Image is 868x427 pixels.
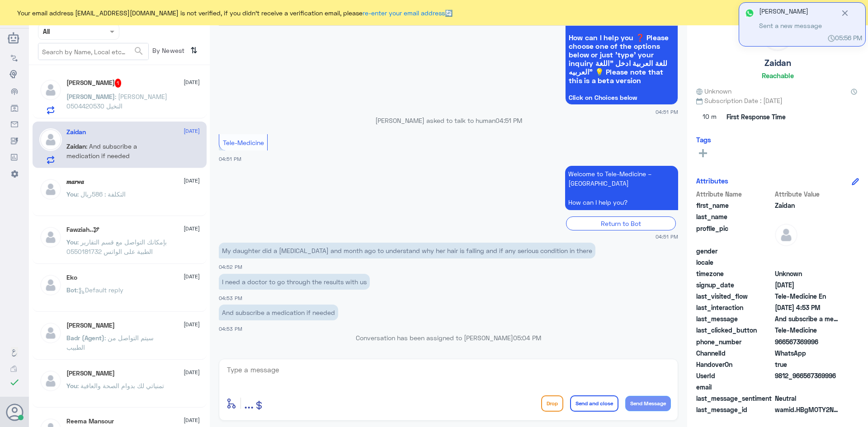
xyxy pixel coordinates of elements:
[184,177,200,185] span: [DATE]
[759,21,822,30] span: Sent a new message
[133,44,144,59] button: search
[696,405,773,414] span: last_message_id
[66,93,167,110] span: : [PERSON_NAME] النخيل 0504420530
[828,33,862,42] span: 05:56 PM
[190,43,198,58] i: ⇅
[696,360,773,369] span: HandoverOn
[66,238,77,246] span: You
[569,94,675,101] span: Click on Choices below
[184,368,200,376] span: [DATE]
[759,6,822,20] p: [PERSON_NAME]
[219,295,242,301] span: 04:53 PM
[656,108,678,116] span: 04:51 PM
[219,116,678,125] p: [PERSON_NAME] asked to talk to human
[219,243,595,258] p: 3/9/2025, 4:52 PM
[696,109,723,125] span: 10 m
[775,337,840,347] span: 966567369996
[696,337,773,347] span: phone_number
[696,224,773,244] span: profile_pic
[66,334,154,351] span: : سيتم التواصل من الطبيب
[66,226,99,234] h5: Fawziah..🕊
[184,320,200,328] span: [DATE]
[775,382,840,392] span: null
[39,370,62,392] img: defaultAdmin.png
[39,226,62,249] img: defaultAdmin.png
[219,326,242,332] span: 04:53 PM
[17,8,453,18] span: Your email address [EMAIL_ADDRESS][DOMAIN_NAME] is not verified, if you didn't receive a verifica...
[775,280,840,290] span: 2025-09-01T22:42:32.594Z
[66,286,77,294] span: Bot
[77,286,123,294] span: : Default reply
[66,178,84,186] h5: 𝒎𝒂𝒓𝒘𝒂
[656,233,678,240] span: 04:51 PM
[726,112,786,122] span: First Response Time
[66,190,77,198] span: You
[696,246,773,256] span: gender
[66,142,86,150] span: Zaidan
[219,264,242,270] span: 04:52 PM
[38,43,148,60] input: Search by Name, Local etc…
[696,325,773,335] span: last_clicked_button
[363,9,445,17] a: re-enter your email address
[223,139,264,146] span: Tele-Medicine
[115,79,122,88] span: 1
[775,258,840,267] span: null
[66,382,77,389] span: You
[39,79,62,101] img: defaultAdmin.png
[219,274,370,290] p: 3/9/2025, 4:53 PM
[696,189,773,199] span: Attribute Name
[39,178,62,201] img: defaultAdmin.png
[219,305,338,320] p: 3/9/2025, 4:53 PM
[66,334,104,342] span: Badr (Agent)
[775,224,797,246] img: defaultAdmin.png
[149,43,187,61] span: By Newest
[743,6,756,20] img: whatsapp.png
[6,404,23,421] button: Avatar
[39,274,62,296] img: defaultAdmin.png
[696,394,773,403] span: last_message_sentiment
[775,269,840,278] span: Unknown
[66,418,114,425] h5: Reema Mansour
[696,96,859,105] span: Subscription Date : [DATE]
[566,216,676,230] div: Return to Bot
[66,79,122,88] h5: Abdulrahman
[495,117,522,124] span: 04:51 PM
[184,416,200,424] span: [DATE]
[244,395,254,411] span: ...
[775,303,840,312] span: 2025-09-03T13:53:36.948Z
[66,274,77,282] h5: Eko
[775,314,840,324] span: And subscribe a medication if needed
[696,291,773,301] span: last_visited_flow
[77,382,164,389] span: : تمنياتي لك بدوام الصحة والعافية
[570,395,618,412] button: Send and close
[9,377,20,388] i: check
[66,238,167,255] span: : بإمكانك التواصل مع قسم التقارير الطبية على الواتس 0550181732
[569,33,675,84] span: How can I help you ❓ Please choose one of the options below or just 'type' your inquiry للغة العر...
[541,395,563,412] button: Drop
[696,303,773,312] span: last_interaction
[696,212,773,221] span: last_name
[184,127,200,135] span: [DATE]
[696,258,773,267] span: locale
[184,272,200,281] span: [DATE]
[696,371,773,380] span: UserId
[66,370,115,377] h5: Mohammed ALRASHED
[696,348,773,358] span: ChannelId
[696,136,711,144] h6: Tags
[775,201,840,210] span: Zaidan
[219,156,241,162] span: 04:51 PM
[775,189,840,199] span: Attribute Value
[66,322,115,329] h5: Anas
[696,280,773,290] span: signup_date
[696,86,731,96] span: Unknown
[66,93,115,100] span: [PERSON_NAME]
[133,46,144,56] span: search
[66,128,86,136] h5: Zaidan
[696,201,773,210] span: first_name
[513,334,541,342] span: 05:04 PM
[696,269,773,278] span: timezone
[696,314,773,324] span: last_message
[775,394,840,403] span: 0
[625,396,671,411] button: Send Message
[775,246,840,256] span: null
